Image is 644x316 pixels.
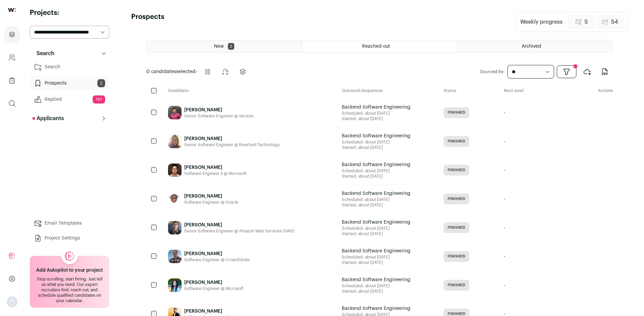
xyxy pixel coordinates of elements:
[342,104,410,111] div: Backend Software Engineering
[93,95,105,104] span: 191
[444,222,469,233] span: Finished
[184,250,250,257] div: [PERSON_NAME]
[184,135,280,142] div: [PERSON_NAME]
[522,44,541,49] span: Archived
[36,267,103,274] h2: Add Autopilot to your project
[214,44,224,49] span: New
[342,145,410,150] div: Started: about [DATE]
[184,308,239,315] div: [PERSON_NAME]
[184,171,246,176] div: Software Engineer II @ Microsoft
[342,289,410,294] div: Started: about [DATE]
[30,47,109,60] button: Search
[228,43,234,50] span: 2
[342,283,410,289] div: Scheduled: about [DATE]
[342,219,410,226] div: Backend Software Engineering
[168,163,182,177] img: 938b0d56cb3a54db57568e7530f7fe1931ddf125da66b83158a6c2db3f66552b
[504,109,505,116] span: -
[184,113,253,119] div: Senior Software Engineer @ Verizon
[163,88,336,94] div: Candidate
[184,107,253,113] div: [PERSON_NAME]
[444,136,469,147] span: Finished
[168,250,182,263] img: 5038deecf2a5fe4fda81635ba6ae48cd7a9d76cd96be1e6a556a3c92bb4bd6d7
[585,18,588,26] span: 5
[4,26,20,43] a: Projects
[30,76,109,90] a: Prospects2
[30,217,109,230] a: Email Templates
[504,224,505,231] span: -
[611,18,618,26] span: 54
[97,79,105,87] span: 2
[504,196,505,202] span: -
[184,193,238,200] div: [PERSON_NAME]
[32,114,64,122] p: Applicants
[557,65,576,78] button: Open dropdown
[444,165,469,176] span: Finished
[184,200,238,205] div: Software Engineer @ Oracle
[184,222,294,228] div: [PERSON_NAME]
[184,228,294,234] div: Senior Software Engineer @ Amazon Web Services (AWS)
[504,167,505,174] span: -
[342,116,410,121] div: Started: about [DATE]
[7,296,18,307] button: Open dropdown
[4,49,20,66] a: Company and ATS Settings
[342,305,410,312] div: Backend Software Engineering
[444,194,469,204] span: Finished
[184,142,280,148] div: Senior Software Engineer @ Riverbed Technology
[504,253,505,260] span: -
[444,280,469,291] span: Finished
[342,190,410,197] div: Backend Software Engineering
[168,192,182,206] img: 804439d2c8e908b603ad66d3600b23549c3a7e47c3a6b955200c9bda23fc4351
[168,106,182,119] img: 41874a0d18c570e16f280ea94cb43c95cdfe0979b085e5505794d62f96592f68.jpg
[34,276,105,303] div: Stop scrolling, start hiring. Just tell us what you need. Our expert recruiters find, reach out, ...
[30,93,109,106] a: Replied191
[336,88,438,94] div: Outreach Sequences
[498,88,575,94] div: Next send
[342,161,410,168] div: Backend Software Engineering
[444,107,469,118] span: Finished
[30,60,109,74] a: Search
[362,44,390,49] span: Reached out
[342,133,410,139] div: Backend Software Engineering
[147,40,302,52] a: New 2
[168,221,182,234] img: 70ae6bb785f977a5409d82509807310e45c80e3d0f42d5249a180172015fe3b8
[444,251,469,262] span: Finished
[30,256,109,308] a: Add Autopilot to your project Stop scrolling, start hiring. Just tell us what you need. Our exper...
[342,168,410,174] div: Scheduled: about [DATE]
[342,276,410,283] div: Backend Software Engineering
[168,278,182,292] img: b723c8e4b0355189273841ab0970d8203cfe4ebcf8a883d7c7110b3c1a1f92dd.jpg
[342,111,410,116] div: Scheduled: about [DATE]
[146,69,176,74] span: 0 candidates
[342,139,410,145] div: Scheduled: about [DATE]
[438,88,498,94] div: Status
[4,72,20,89] a: Company Lists
[8,8,16,12] img: wellfound-shorthand-0d5821cbd27db2630d0214b213865d53afaa358527fdda9d0ea32b1df1b89c2c.svg
[342,248,410,254] div: Backend Software Engineering
[342,260,410,265] div: Started: about [DATE]
[342,226,410,231] div: Scheduled: about [DATE]
[520,18,563,26] div: Weekly progress
[184,257,250,263] div: Software Engineer @ CrowdStrike
[575,88,613,94] div: Actions
[342,197,410,202] div: Scheduled: about [DATE]
[579,64,595,80] button: Export to ATS
[32,49,54,58] p: Search
[342,231,410,236] div: Started: about [DATE]
[342,174,410,179] div: Started: about [DATE]
[131,12,164,32] h1: Prospects
[30,231,109,245] a: Project Settings
[146,68,197,75] span: selected:
[184,286,243,291] div: Software Engineer @ Microsoft
[30,8,109,18] h2: Projects:
[504,138,505,145] span: -
[480,69,505,74] label: Sourced by:
[199,64,216,80] button: Pause outreach
[504,282,505,289] span: -
[184,164,246,171] div: [PERSON_NAME]
[168,135,182,148] img: 7f72f930d5e4ce02e9c479d152faa24e0146229b59bafc28bda7d78e5c5d23e6
[342,202,410,208] div: Started: about [DATE]
[184,279,243,286] div: [PERSON_NAME]
[30,112,109,125] button: Applicants
[597,64,613,80] button: Export to CSV
[7,296,18,307] img: nopic.png
[342,254,410,260] div: Scheduled: about [DATE]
